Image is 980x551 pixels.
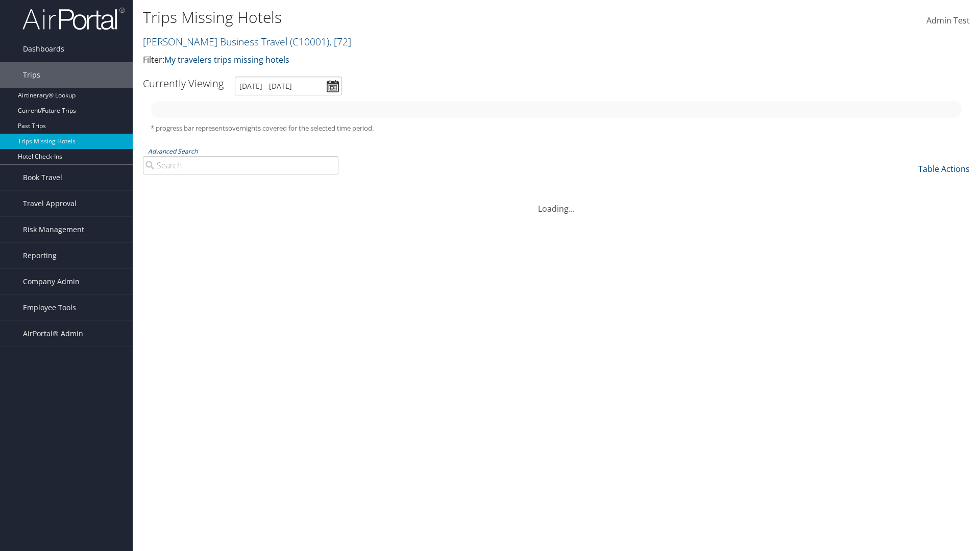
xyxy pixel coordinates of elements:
[23,191,77,216] span: Travel Approval
[23,217,84,242] span: Risk Management
[143,7,694,28] h1: Trips Missing Hotels
[143,77,224,90] h3: Currently Viewing
[143,54,694,67] p: Filter:
[23,321,83,346] span: AirPortal® Admin
[22,7,125,31] img: airportal-logo.png
[23,165,62,190] span: Book Travel
[164,54,289,65] a: My travelers trips missing hotels
[143,190,970,215] div: Loading...
[235,77,342,95] input: [DATE] - [DATE]
[926,5,970,37] a: Admin Test
[23,36,64,62] span: Dashboards
[23,243,57,268] span: Reporting
[151,123,962,133] h5: * progress bar represents overnights covered for the selected time period.
[23,269,80,294] span: Company Admin
[148,147,198,156] a: Advanced Search
[23,62,40,88] span: Trips
[143,156,338,174] input: Advanced Search
[926,15,970,26] span: Admin Test
[918,163,970,174] a: Table Actions
[143,35,351,48] a: [PERSON_NAME] Business Travel
[23,295,76,320] span: Employee Tools
[329,35,351,48] span: , [ 72 ]
[290,35,329,48] span: ( C10001 )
